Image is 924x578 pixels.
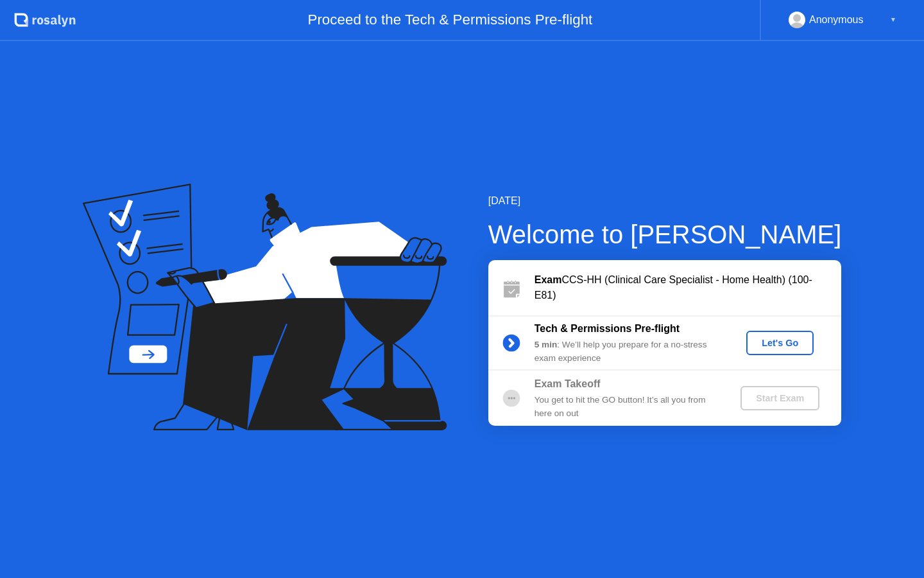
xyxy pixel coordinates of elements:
div: You get to hit the GO button! It’s all you from here on out [535,394,719,420]
b: Exam [535,274,562,285]
button: Let's Go [746,331,814,355]
div: CCS-HH (Clinical Care Specialist - Home Health) (100-E81) [535,272,841,303]
button: Start Exam [740,386,819,410]
div: Welcome to [PERSON_NAME] [488,215,842,254]
b: Tech & Permissions Pre-flight [535,323,680,334]
div: Start Exam [746,393,814,403]
div: Let's Go [751,338,809,348]
div: ▼ [890,12,896,28]
b: Exam Takeoff [535,378,601,389]
b: 5 min [535,340,558,349]
div: [DATE] [488,193,842,209]
div: Anonymous [809,12,864,28]
div: : We’ll help you prepare for a no-stress exam experience [535,338,719,365]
